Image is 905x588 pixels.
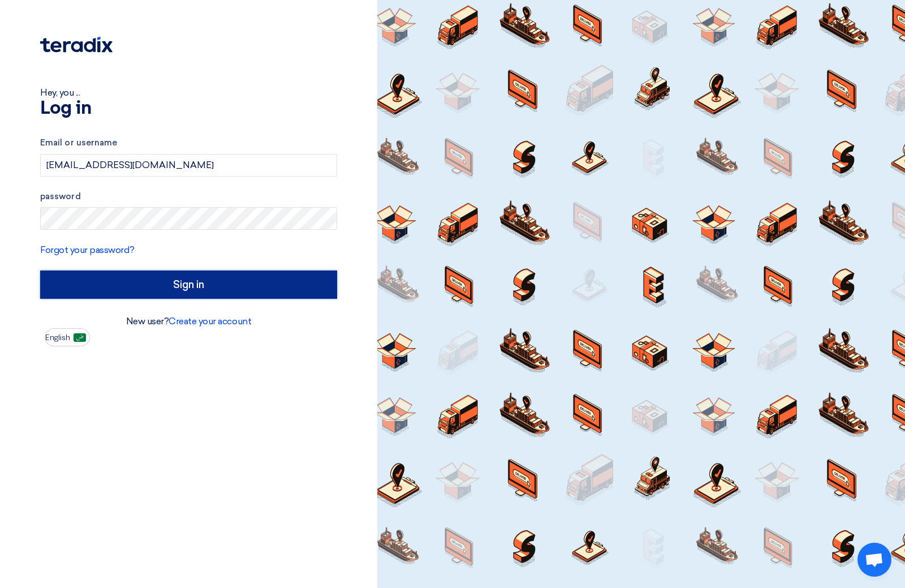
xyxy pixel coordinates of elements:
img: ar-AR.png [74,333,86,342]
font: password [40,191,81,201]
a: Forgot your password? [40,244,135,255]
font: English [45,333,70,342]
font: Hey, you ... [40,87,80,98]
font: New user? [126,316,169,327]
input: Enter your business email or username [40,154,337,177]
a: Create your account [169,316,251,327]
font: Log in [40,100,91,118]
font: Email or username [40,138,117,148]
button: English [45,328,90,346]
a: Open chat [857,543,891,577]
input: Sign in [40,271,337,299]
img: Teradix logo [40,37,113,53]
